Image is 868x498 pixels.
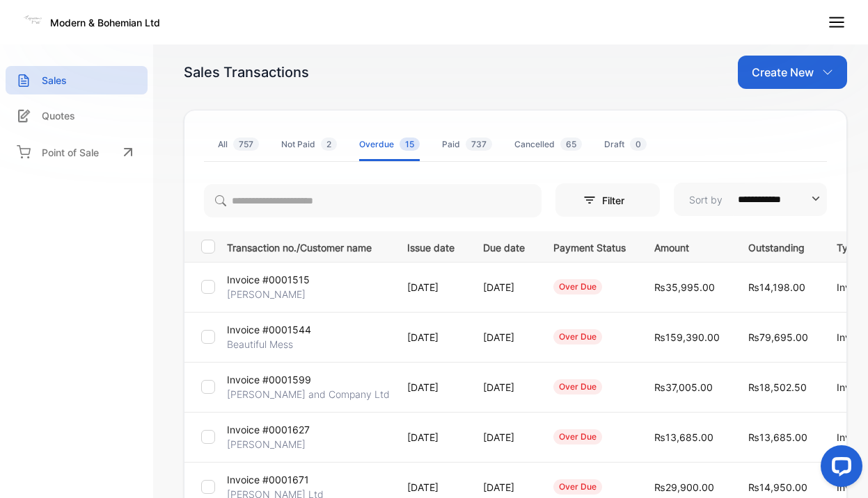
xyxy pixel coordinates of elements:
a: Sales [6,66,148,94]
p: Transaction no./Customer name [227,238,390,255]
p: [DATE] [483,280,525,294]
span: ₨35,995.00 [654,281,715,293]
p: [PERSON_NAME] [227,287,306,301]
span: 65 [560,138,582,151]
p: Sales [42,73,67,88]
span: ₨37,005.00 [654,381,713,393]
p: Invoice #0001627 [227,422,310,437]
div: over due [553,429,602,445]
p: [DATE] [483,430,525,445]
div: over due [553,379,602,395]
p: Outstanding [748,238,808,255]
p: Beautiful Mess [227,337,293,351]
p: [DATE] [407,280,455,294]
p: Quotes [42,108,75,123]
span: 15 [400,138,420,151]
div: Sales Transactions [184,62,309,83]
p: Invoice #0001671 [227,472,309,487]
p: Invoice #0001544 [227,322,311,337]
p: Sort by [689,192,723,207]
p: Modern & Bohemian Ltd [50,15,160,30]
div: Cancelled [514,138,582,151]
span: ₨14,198.00 [748,281,805,293]
span: 757 [233,138,259,151]
span: ₨18,502.50 [748,381,807,393]
p: Filter [602,193,633,208]
div: over due [553,279,602,294]
a: Quotes [6,101,148,130]
p: [DATE] [483,480,525,495]
span: 737 [466,138,492,151]
div: All [218,138,259,151]
div: Draft [604,138,647,151]
span: ₨13,685.00 [654,431,713,443]
p: [DATE] [407,330,455,345]
p: [PERSON_NAME] [227,437,306,451]
p: Payment Status [553,238,626,255]
p: [DATE] [483,380,525,395]
iframe: LiveChat chat widget [810,440,868,498]
div: over due [553,479,602,495]
span: ₨159,390.00 [654,331,720,343]
p: Invoice #0001599 [227,372,311,387]
p: [DATE] [407,430,455,445]
span: ₨14,950.00 [748,481,807,493]
div: over due [553,329,602,345]
p: Due date [483,238,525,255]
div: Paid [442,138,492,151]
p: [DATE] [483,330,525,345]
p: Issue date [407,238,455,255]
p: Create New [752,64,814,81]
div: Overdue [359,138,420,151]
p: Invoice #0001515 [227,272,310,287]
button: Create New [738,56,847,89]
span: ₨13,685.00 [748,431,807,443]
span: ₨29,900.00 [654,481,714,493]
span: 0 [630,138,647,151]
p: [DATE] [407,480,455,495]
p: [DATE] [407,380,455,395]
p: [PERSON_NAME] and Company Ltd [227,387,390,401]
p: Amount [654,238,720,255]
button: Filter [555,183,660,217]
button: Sort by [674,183,827,216]
span: ₨79,695.00 [748,331,808,343]
p: Point of Sale [42,145,99,160]
span: 2 [321,138,337,151]
a: Point of Sale [6,137,148,167]
img: Logo [22,10,43,31]
div: Not Paid [281,138,337,151]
